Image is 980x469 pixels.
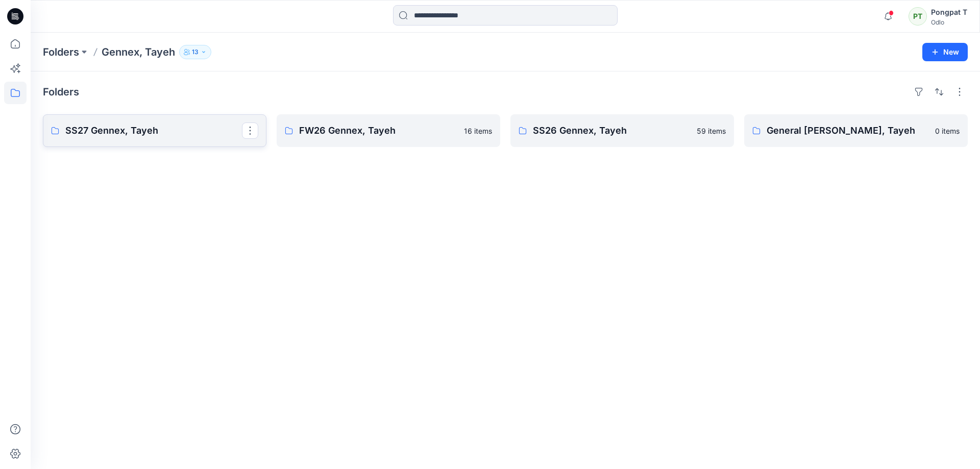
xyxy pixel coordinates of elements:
[931,6,967,18] div: Pongpat T
[697,126,726,136] p: 59 items
[43,45,79,59] a: Folders
[744,114,968,147] a: General [PERSON_NAME], Tayeh0 items
[65,124,242,138] p: SS27 Gennex, Tayeh
[909,7,927,26] div: PT
[43,114,266,147] a: SS27 Gennex, Tayeh
[179,45,211,59] button: 13
[102,45,175,59] p: Gennex, Tayeh
[922,43,968,61] button: New
[510,114,734,147] a: SS26 Gennex, Tayeh59 items
[931,18,967,26] div: Odlo
[464,126,492,136] p: 16 items
[533,124,691,138] p: SS26 Gennex, Tayeh
[299,124,458,138] p: FW26 Gennex, Tayeh
[767,124,929,138] p: General [PERSON_NAME], Tayeh
[192,46,199,58] p: 13
[43,86,79,98] h4: Folders
[277,114,500,147] a: FW26 Gennex, Tayeh16 items
[935,126,960,136] p: 0 items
